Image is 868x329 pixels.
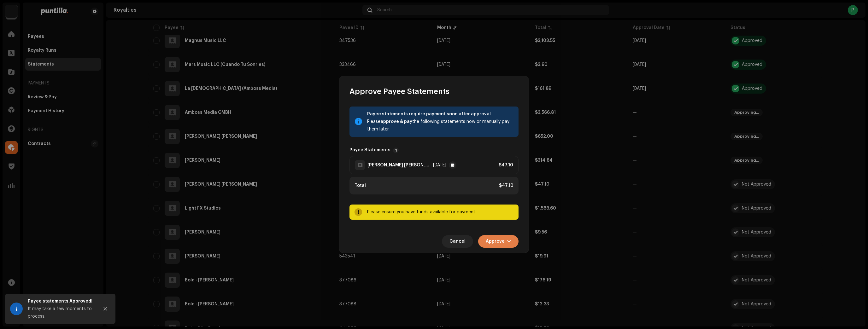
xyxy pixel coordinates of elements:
div: Please ensure you have funds available for payment. [367,208,513,216]
span: Approve [486,235,505,248]
div: Payee Statements [349,147,390,153]
p-badge: 1 [393,147,399,153]
div: Payee statements Approved! [28,297,94,305]
div: . Please the following statements now or manually pay them later. [367,110,513,133]
button: Approve [478,235,519,248]
button: Cancel [442,235,473,248]
div: $47.10 [499,183,513,188]
button: Close [99,303,112,315]
div: Carlos Alberto Sanchez Gamboa [367,163,431,168]
div: Total [355,183,366,188]
span: Cancel [449,235,466,248]
div: $47.10 [499,163,513,168]
div: [DATE] [433,163,446,168]
strong: approve & pay [380,119,412,124]
strong: Payee statements require payment soon after approval [367,112,491,116]
div: It may take a few moments to process. [28,305,94,320]
div: Approve Payee Statements [349,86,449,96]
